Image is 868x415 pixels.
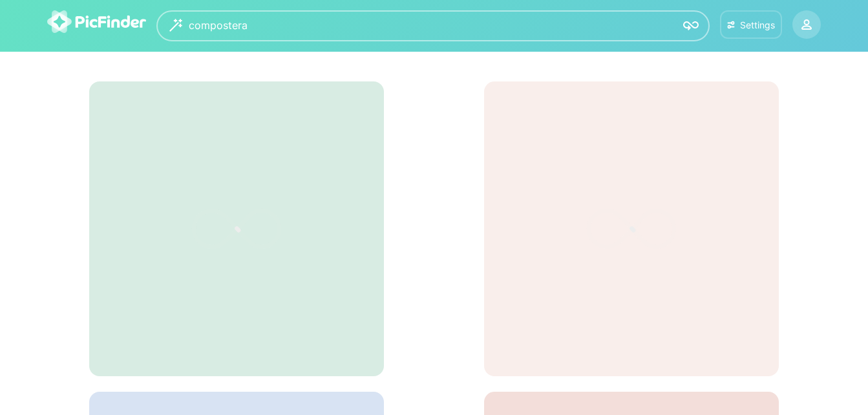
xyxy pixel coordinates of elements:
[47,10,146,33] img: logo-picfinder-white-transparent.svg
[727,19,736,30] img: icon-settings.svg
[740,19,775,30] div: Settings
[683,18,699,34] img: icon-search.svg
[169,19,182,32] img: wizard.svg
[720,10,782,39] button: Settings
